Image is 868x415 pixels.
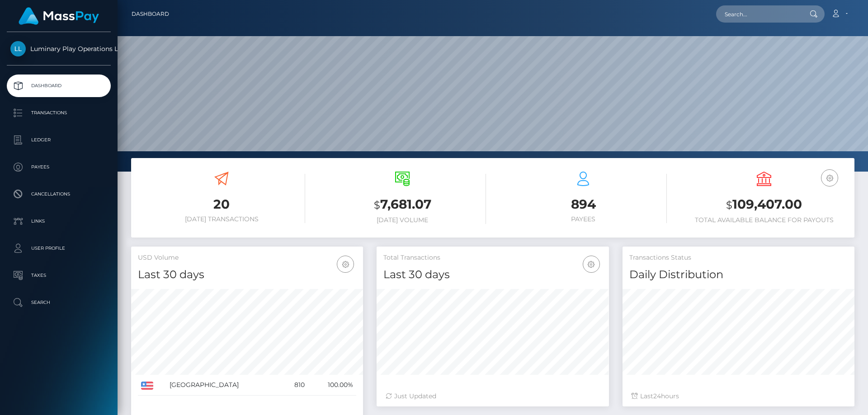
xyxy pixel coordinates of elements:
[629,253,848,262] h5: Transactions Status
[138,267,356,283] h4: Last 30 days
[383,267,602,283] h4: Last 30 days
[319,196,486,214] h3: 7,681.07
[653,392,661,400] span: 24
[10,296,107,309] p: Search
[10,106,107,120] p: Transactions
[632,392,845,401] div: Last hours
[7,264,111,287] a: Taxes
[10,214,107,228] p: Links
[10,79,107,93] p: Dashboard
[282,375,308,396] td: 810
[7,237,111,260] a: User Profile
[19,7,99,25] img: MassPay Logo
[7,45,111,53] span: Luminary Play Operations Limited
[10,187,107,201] p: Cancellations
[138,253,356,262] h5: USD Volume
[7,291,111,314] a: Search
[319,216,486,224] h6: [DATE] Volume
[680,216,848,224] h6: Total Available Balance for Payouts
[10,160,107,174] p: Payees
[386,392,599,401] div: Just Updated
[383,253,602,262] h5: Total Transactions
[10,133,107,147] p: Ledger
[10,41,26,56] img: Luminary Play Operations Limited
[141,382,153,390] img: US.png
[10,242,107,255] p: User Profile
[500,196,667,213] h3: 894
[138,196,305,213] h3: 20
[166,375,282,396] td: [GEOGRAPHIC_DATA]
[726,199,732,211] small: $
[7,210,111,233] a: Links
[7,75,111,97] a: Dashboard
[7,129,111,151] a: Ledger
[132,5,169,23] a: Dashboard
[7,183,111,205] a: Cancellations
[374,199,380,211] small: $
[10,269,107,282] p: Taxes
[680,196,848,214] h3: 109,407.00
[7,102,111,124] a: Transactions
[629,267,848,283] h4: Daily Distribution
[500,215,667,223] h6: Payees
[308,375,356,396] td: 100.00%
[138,215,305,223] h6: [DATE] Transactions
[7,156,111,178] a: Payees
[716,5,801,23] input: Search...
